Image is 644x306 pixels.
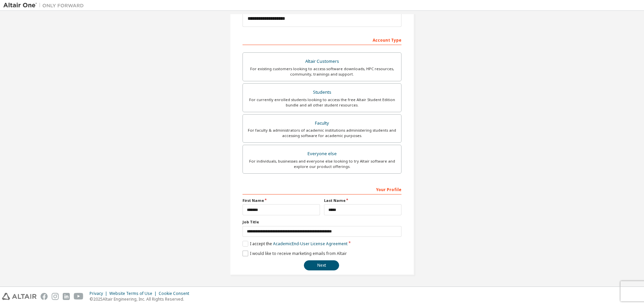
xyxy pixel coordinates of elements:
[247,119,397,128] div: Faculty
[247,57,397,66] div: Altair Customers
[247,149,397,159] div: Everyone else
[273,241,347,247] a: Academic End-User License Agreement
[243,219,401,225] label: Job Title
[52,293,59,300] img: instagram.svg
[247,128,397,138] div: For faculty & administrators of academic institutions administering students and accessing softwa...
[2,293,37,300] img: altair_logo.svg
[243,34,401,45] div: Account Type
[74,293,84,300] img: youtube.svg
[63,293,70,300] img: linkedin.svg
[247,97,397,108] div: For currently enrolled students looking to access the free Altair Student Edition bundle and all ...
[243,184,401,194] div: Your Profile
[247,66,397,77] div: For existing customers looking to access software downloads, HPC resources, community, trainings ...
[247,159,397,169] div: For individuals, businesses and everyone else looking to try Altair software and explore our prod...
[3,2,87,9] img: Altair One
[109,291,159,296] div: Website Terms of Use
[243,251,347,256] label: I would like to receive marketing emails from Altair
[90,296,193,302] p: © 2025 Altair Engineering, Inc. All Rights Reserved.
[247,88,397,97] div: Students
[243,198,320,203] label: First Name
[41,293,48,300] img: facebook.svg
[243,241,347,247] label: I accept the
[324,198,401,203] label: Last Name
[90,291,109,296] div: Privacy
[304,260,339,270] button: Next
[159,291,193,296] div: Cookie Consent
